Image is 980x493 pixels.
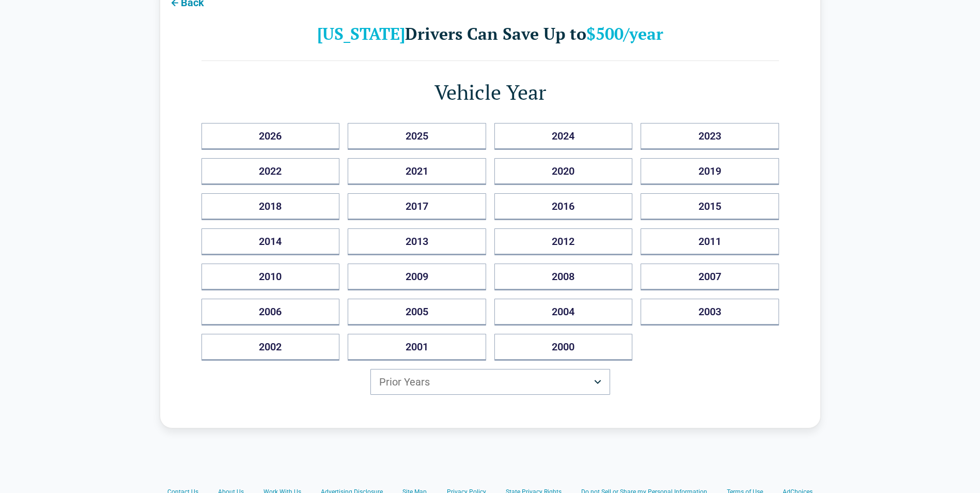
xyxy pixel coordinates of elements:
button: 2019 [641,158,779,185]
button: 2010 [201,264,340,290]
b: [US_STATE] [317,23,405,44]
button: 2008 [494,264,633,290]
button: 2020 [494,158,633,185]
button: 2016 [494,193,633,220]
button: 2018 [201,193,340,220]
button: 2011 [641,228,779,255]
button: 2013 [348,228,486,255]
button: 2006 [201,299,340,326]
button: 2014 [201,228,340,255]
button: 2026 [201,123,340,150]
button: 2009 [348,264,486,290]
button: Prior Years [370,369,610,395]
button: 2012 [494,228,633,255]
button: 2023 [641,123,779,150]
button: 2007 [641,264,779,290]
button: 2024 [494,123,633,150]
b: $500/year [586,23,663,44]
button: 2002 [201,334,340,361]
button: 2025 [348,123,486,150]
button: 2001 [348,334,486,361]
button: 2003 [641,299,779,326]
h1: Vehicle Year [201,78,779,106]
button: 2000 [494,334,633,361]
button: 2022 [201,158,340,185]
h2: Drivers Can Save Up to [201,23,779,44]
button: 2004 [494,299,633,326]
button: 2021 [348,158,486,185]
button: 2017 [348,193,486,220]
button: 2015 [641,193,779,220]
button: 2005 [348,299,486,326]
